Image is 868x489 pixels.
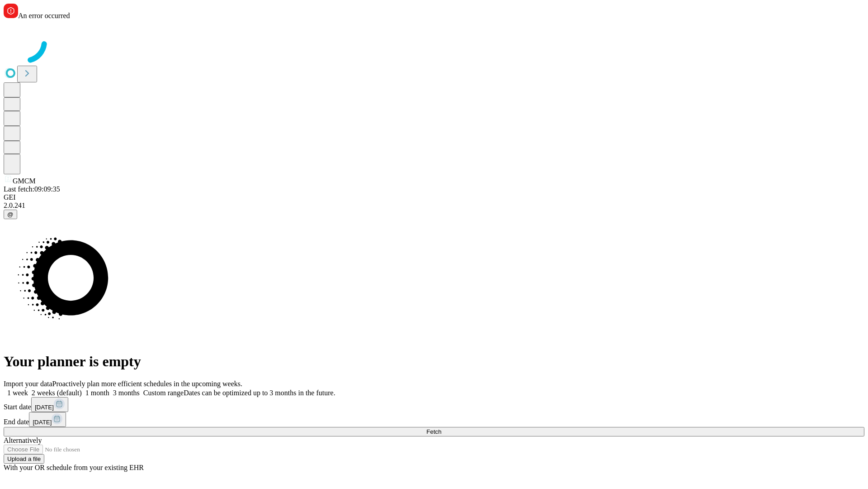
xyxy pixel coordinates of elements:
[184,389,335,397] span: Dates can be optimized up to 3 months in the future.
[13,177,36,185] span: GMCM
[4,210,17,219] button: @
[18,12,70,19] span: An error occurred
[4,454,44,464] button: Upload a file
[4,380,52,388] span: Import your data
[32,389,82,397] span: 2 weeks (default)
[52,380,242,388] span: Proactively plan more efficient schedules in the upcoming weeks.
[35,404,54,411] span: [DATE]
[7,389,28,397] span: 1 week
[4,201,864,210] div: 2.0.241
[4,427,864,436] button: Fetch
[4,464,144,471] span: With your OR schedule from your existing EHR
[4,185,60,193] span: Last fetch: 09:09:35
[7,211,14,218] span: @
[426,428,441,435] span: Fetch
[113,389,140,397] span: 3 months
[29,412,66,427] button: [DATE]
[4,397,864,412] div: Start date
[143,389,184,397] span: Custom range
[85,389,109,397] span: 1 month
[31,397,68,412] button: [DATE]
[4,412,864,427] div: End date
[4,436,42,444] span: Alternatively
[33,419,52,426] span: [DATE]
[4,193,864,201] div: GEI
[4,353,864,370] h1: Your planner is empty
